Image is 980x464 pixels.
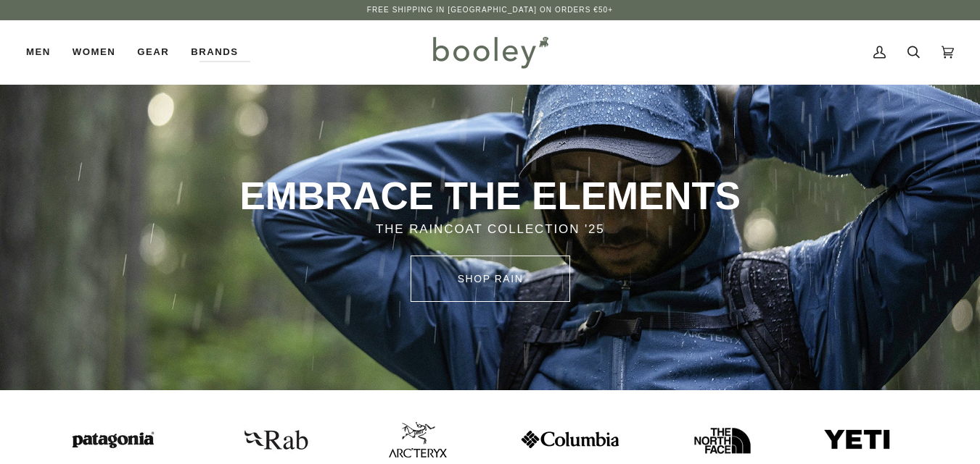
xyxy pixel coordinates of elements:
p: Free Shipping in [GEOGRAPHIC_DATA] on Orders €50+ [367,4,613,16]
img: Booley [427,31,553,73]
span: Gear [137,45,169,59]
a: Men [26,20,62,84]
p: EMBRACE THE ELEMENTS [206,172,775,220]
span: Brands [191,45,238,59]
span: Men [26,45,51,59]
span: Women [73,45,115,59]
a: Women [62,20,126,84]
p: THE RAINCOAT COLLECTION '25 [206,220,775,239]
a: Brands [180,20,249,84]
a: Gear [126,20,180,84]
a: SHOP rain [411,256,570,302]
